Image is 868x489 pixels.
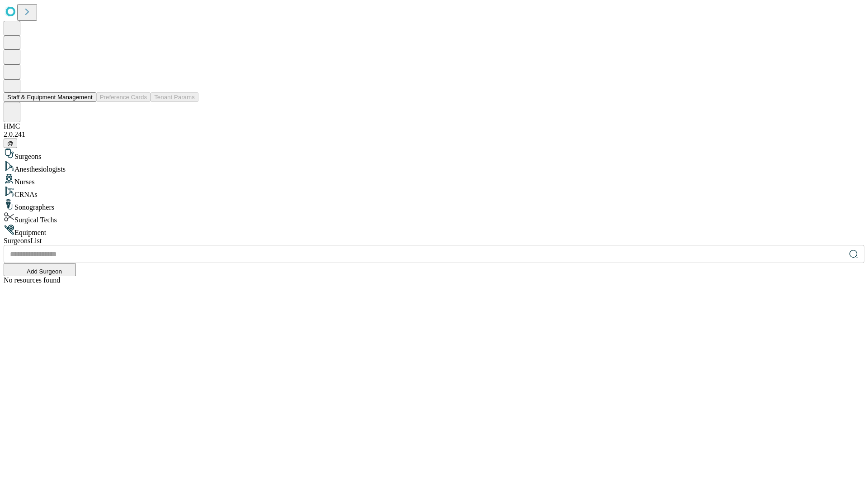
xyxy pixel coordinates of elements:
[4,186,864,199] div: CRNAs
[4,276,864,284] div: No resources found
[4,92,96,102] button: Staff & Equipment Management
[4,139,17,148] button: @
[4,237,864,245] div: Surgeons List
[151,92,198,102] button: Tenant Params
[96,92,151,102] button: Preference Cards
[4,224,864,237] div: Equipment
[7,140,14,147] span: @
[4,122,864,130] div: HMC
[4,199,864,211] div: Sonographers
[4,148,864,161] div: Surgeons
[4,130,864,139] div: 2.0.241
[4,173,864,186] div: Nurses
[4,263,76,276] button: Add Surgeon
[27,268,62,275] span: Add Surgeon
[4,211,864,224] div: Surgical Techs
[4,161,864,173] div: Anesthesiologists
